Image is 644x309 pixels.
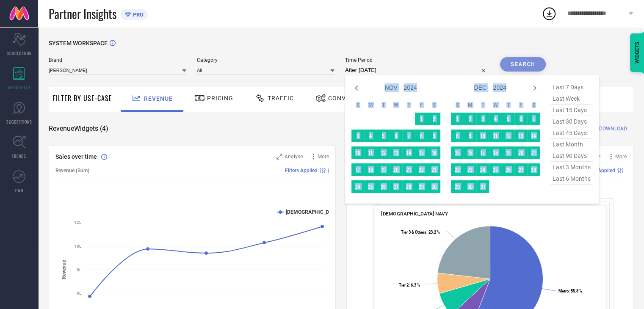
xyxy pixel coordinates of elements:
td: Tue Dec 03 2024 [476,113,489,125]
text: : 55.8 % [558,289,582,293]
td: Wed Dec 04 2024 [489,113,502,125]
tspan: Metro [558,289,569,293]
td: Fri Dec 13 2024 [514,130,527,142]
td: Thu Dec 05 2024 [502,113,514,125]
text: 10L [74,244,82,248]
td: Sun Dec 15 2024 [451,146,464,159]
td: Tue Dec 17 2024 [476,146,489,159]
td: Thu Nov 28 2024 [402,180,415,193]
td: Tue Dec 24 2024 [476,163,489,176]
text: : 23.2 % [401,230,440,235]
th: Tuesday [377,102,390,108]
span: SCORECARDS [7,50,32,56]
td: Sat Nov 16 2024 [428,146,440,159]
td: Sun Dec 01 2024 [451,113,464,125]
div: Previous month [351,83,362,93]
td: Sat Nov 23 2024 [428,163,440,176]
td: Thu Nov 07 2024 [402,130,415,142]
span: SYSTEM WORKSPACE [49,40,108,47]
td: Fri Dec 06 2024 [514,113,527,125]
td: Mon Nov 11 2024 [364,146,377,159]
td: Sun Nov 24 2024 [351,180,364,193]
td: Sat Nov 30 2024 [428,180,440,193]
span: Pricing [207,95,233,102]
td: Fri Dec 27 2024 [514,163,527,176]
span: SUGGESTIONS [6,119,32,125]
span: last 15 days [550,105,593,116]
th: Wednesday [390,102,402,108]
span: PRO [131,11,144,18]
span: Category [197,57,334,63]
span: Time Period [345,57,489,63]
td: Sat Nov 09 2024 [428,130,440,142]
td: Sat Dec 07 2024 [527,113,540,125]
span: Conversion [328,95,369,102]
span: TRENDS [12,153,26,159]
td: Tue Dec 31 2024 [476,180,489,193]
td: Sun Nov 17 2024 [351,163,364,176]
th: Sunday [451,102,464,108]
td: Thu Dec 26 2024 [502,163,514,176]
td: Mon Nov 25 2024 [364,180,377,193]
td: Thu Dec 19 2024 [502,146,514,159]
td: Fri Nov 08 2024 [415,130,428,142]
span: last 45 days [550,127,593,139]
span: FWD [15,187,23,193]
td: Wed Dec 18 2024 [489,146,502,159]
th: Saturday [527,102,540,108]
td: Sun Dec 22 2024 [451,163,464,176]
td: Tue Nov 19 2024 [377,163,390,176]
th: Wednesday [489,102,502,108]
span: last 30 days [550,116,593,127]
td: Wed Nov 27 2024 [390,180,402,193]
td: Mon Nov 18 2024 [364,163,377,176]
th: Thursday [402,102,415,108]
td: Wed Nov 06 2024 [390,130,402,142]
td: Wed Dec 11 2024 [489,130,502,142]
text: : 6.3 % [399,283,420,287]
td: Thu Dec 12 2024 [502,130,514,142]
th: Saturday [428,102,440,108]
span: WORKSPACE [8,84,31,91]
span: More [318,154,329,160]
span: | [328,168,329,174]
td: Thu Nov 21 2024 [402,163,415,176]
td: Tue Dec 10 2024 [476,130,489,142]
td: Mon Dec 30 2024 [464,180,476,193]
tspan: Tier 3 & Others [401,230,426,235]
td: Wed Nov 20 2024 [390,163,402,176]
tspan: Revenue [61,259,67,279]
text: 6L [77,291,82,295]
span: Sales over time [55,153,97,160]
text: 8L [77,268,82,272]
td: Mon Dec 23 2024 [464,163,476,176]
td: Fri Nov 01 2024 [415,113,428,125]
span: Filters Applied [285,168,318,174]
span: last 7 days [550,82,593,93]
td: Tue Nov 05 2024 [377,130,390,142]
th: Friday [415,102,428,108]
td: Sun Dec 08 2024 [451,130,464,142]
td: Fri Nov 22 2024 [415,163,428,176]
text: [DEMOGRAPHIC_DATA] NAVY [286,209,354,215]
span: Partner Insights [49,5,116,22]
td: Mon Dec 09 2024 [464,130,476,142]
span: Analyse [285,154,303,160]
span: last month [550,139,593,150]
div: Next month [530,83,540,93]
td: Fri Nov 15 2024 [415,146,428,159]
span: | [625,168,627,174]
td: Sun Nov 10 2024 [351,146,364,159]
th: Friday [514,102,527,108]
div: Open download list [542,6,557,21]
th: Thursday [502,102,514,108]
th: Sunday [351,102,364,108]
td: Sun Nov 03 2024 [351,130,364,142]
svg: Zoom [276,154,282,160]
span: Filter By Use-Case [53,93,112,103]
td: Sat Nov 02 2024 [428,113,440,125]
tspan: Tier 2 [399,283,409,287]
span: Traffic [268,95,294,102]
td: Sat Dec 14 2024 [527,130,540,142]
span: last 6 months [550,173,593,185]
